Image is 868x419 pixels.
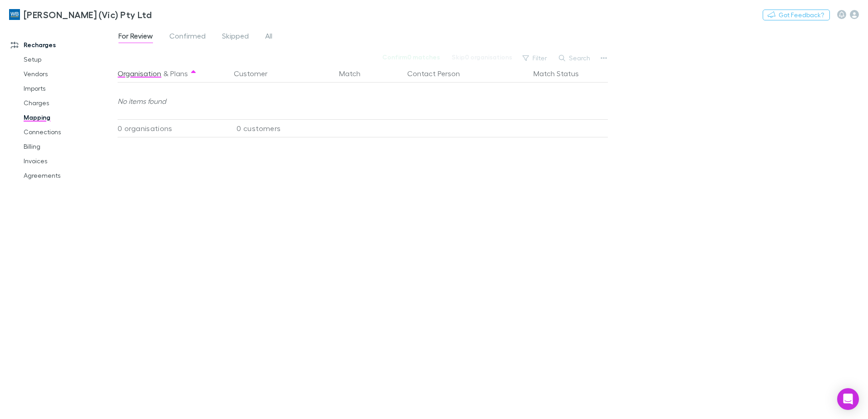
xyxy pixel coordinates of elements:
a: Setup [15,52,123,67]
button: Confirm0 matches [376,52,446,63]
button: Got Feedback? [763,10,830,20]
a: Invoices [15,154,123,168]
div: 0 organisations [118,119,227,137]
button: Match [339,64,371,83]
span: For Review [118,31,153,43]
button: Plans [170,64,188,83]
a: Mapping [15,110,123,125]
button: Contact Person [407,64,471,83]
span: All [265,31,272,43]
a: Charges [15,96,123,110]
div: Open Intercom Messenger [837,388,859,410]
button: Skip0 organisations [446,52,518,63]
h3: [PERSON_NAME] (Vic) Pty Ltd [24,9,152,20]
a: Agreements [15,168,123,183]
a: Billing [15,139,123,154]
a: Imports [15,81,123,96]
div: & [118,64,223,83]
a: Connections [15,125,123,139]
span: Skipped [222,31,249,43]
button: Search [554,53,596,63]
span: Confirmed [169,31,206,43]
img: William Buck (Vic) Pty Ltd's Logo [9,9,20,20]
button: Customer [234,64,278,83]
button: Filter [518,53,552,63]
a: [PERSON_NAME] (Vic) Pty Ltd [4,4,157,25]
div: 0 customers [227,119,335,137]
div: No items found [118,83,603,119]
a: Recharges [2,38,123,52]
button: Match Status [533,64,590,83]
button: Organisation [118,64,161,83]
a: Vendors [15,67,123,81]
